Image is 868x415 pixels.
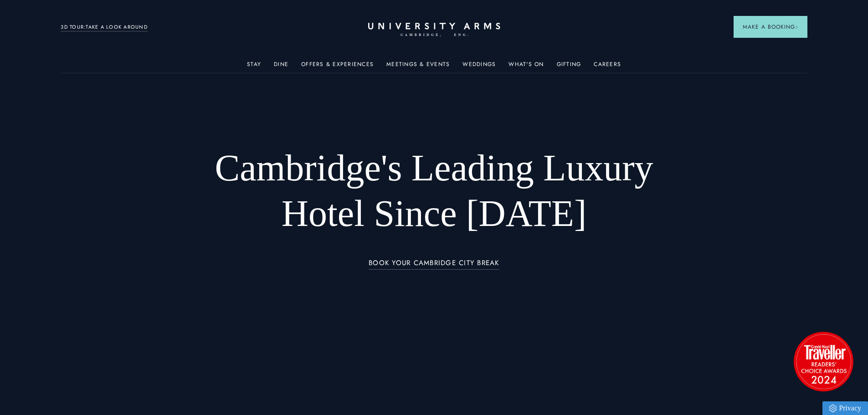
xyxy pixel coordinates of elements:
[795,26,798,29] img: Arrow icon
[594,61,621,73] a: Careers
[829,405,837,412] img: Privacy
[274,61,288,73] a: Dine
[822,401,868,415] a: Privacy
[301,61,374,73] a: Offers & Experiences
[734,16,807,38] button: Make a BookingArrow icon
[247,61,261,73] a: Stay
[557,61,581,73] a: Gifting
[191,145,677,236] h1: Cambridge's Leading Luxury Hotel Since [DATE]
[743,23,798,31] span: Make a Booking
[789,327,858,395] img: image-2524eff8f0c5d55edbf694693304c4387916dea5-1501x1501-png
[368,23,500,37] a: Home
[369,259,499,270] a: BOOK YOUR CAMBRIDGE CITY BREAK
[386,61,450,73] a: Meetings & Events
[462,61,496,73] a: Weddings
[61,23,148,31] a: 3D TOUR:TAKE A LOOK AROUND
[508,61,544,73] a: What's On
